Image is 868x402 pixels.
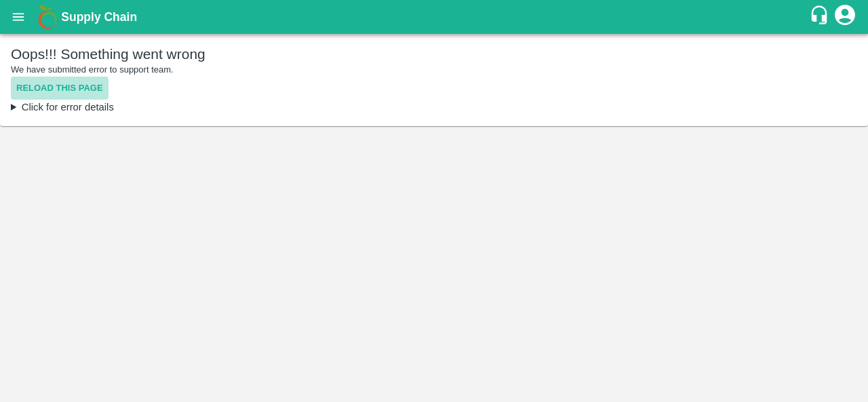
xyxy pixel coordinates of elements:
[11,100,857,115] summary: Click for error details
[833,3,857,31] div: account of current user
[34,3,61,31] img: logo
[11,45,857,64] h5: Oops!!! Something went wrong
[11,100,857,115] details: lo I (dolor://si.ametco.ad/elitsed/5589.348d486e7te64225i71u.la:411:5127572) et D (magna://al.eni...
[3,1,34,33] button: open drawer
[809,5,833,29] div: customer-support
[61,7,809,26] a: Supply Chain
[11,77,108,100] button: Reload this page
[11,64,857,77] p: We have submitted error to support team.
[61,10,137,24] b: Supply Chain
